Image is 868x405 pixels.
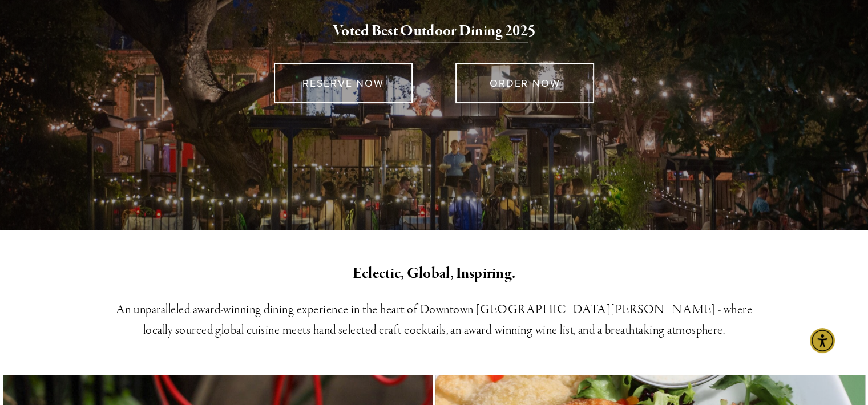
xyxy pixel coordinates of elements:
[102,299,767,341] h3: An unparalleled award-winning dining experience in the heart of Downtown [GEOGRAPHIC_DATA][PERSON...
[810,328,835,353] div: Accessibility Menu
[102,19,767,43] h2: 5
[102,262,767,286] h2: Eclectic, Global, Inspiring.
[274,63,413,103] a: RESERVE NOW
[455,63,594,103] a: ORDER NOW
[333,21,528,43] a: Voted Best Outdoor Dining 202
